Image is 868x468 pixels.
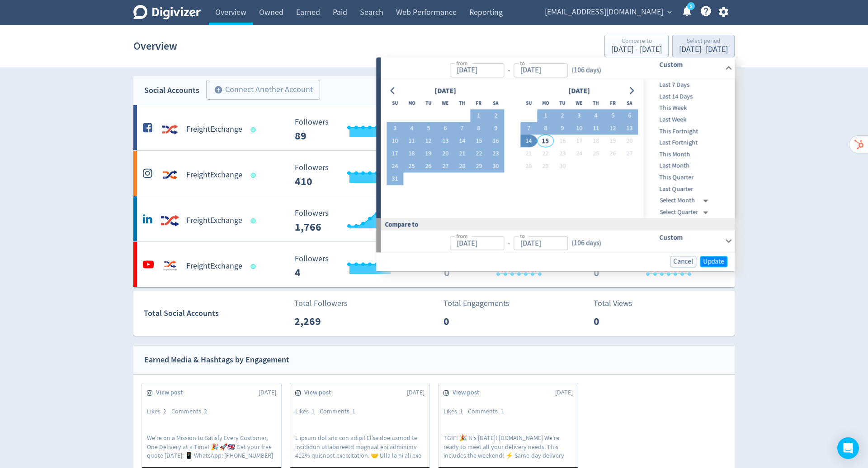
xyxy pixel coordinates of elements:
[437,148,453,160] button: 20
[644,172,733,182] span: This Quarter
[443,297,509,310] p: Total Engagements
[387,148,403,160] button: 17
[133,196,735,241] a: FreightExchange undefinedFreightExchange Followers --- Followers 1,766 <1% Engagements 0 Engageme...
[204,407,207,415] span: 2
[420,148,437,160] button: 19
[251,173,259,178] span: Data last synced: 14 Sep 2025, 8:02pm (AEST)
[554,122,571,135] button: 9
[381,231,735,252] div: from-to(106 days)Custom
[487,110,504,122] button: 2
[621,97,638,110] th: Saturday
[454,148,471,160] button: 21
[290,209,426,233] svg: Followers ---
[456,232,467,240] label: from
[251,218,259,223] span: Data last synced: 14 Sep 2025, 11:01pm (AEST)
[621,135,638,148] button: 20
[554,110,571,122] button: 2
[304,388,336,397] span: View post
[644,79,733,218] nav: presets
[133,105,735,150] a: FreightExchange undefinedFreightExchange Followers --- _ 0% Followers 89 Engagements 0 Engagement...
[387,84,400,97] button: Go to previous month
[487,160,504,173] button: 30
[554,135,571,148] button: 16
[611,46,662,54] div: [DATE] - [DATE]
[454,97,471,110] th: Thursday
[554,97,571,110] th: Tuesday
[144,84,199,97] div: Social Accounts
[644,103,733,113] span: This Week
[294,297,348,310] p: Total Followers
[537,97,554,110] th: Monday
[295,407,320,416] div: Likes
[453,388,484,397] span: View post
[144,307,288,320] div: Total Social Accounts
[621,122,638,135] button: 13
[679,46,728,54] div: [DATE] - [DATE]
[571,97,587,110] th: Wednesday
[163,407,166,415] span: 2
[604,97,621,110] th: Friday
[500,407,504,415] span: 1
[471,148,487,160] button: 22
[672,35,735,57] button: Select period[DATE]- [DATE]
[504,65,514,75] div: -
[571,110,587,122] button: 3
[644,184,733,194] span: Last Quarter
[487,97,504,110] th: Saturday
[568,65,605,75] div: ( 106 days )
[542,5,674,19] button: [EMAIL_ADDRESS][DOMAIN_NAME]
[171,407,212,416] div: Comments
[520,160,537,173] button: 28
[554,160,571,173] button: 30
[437,160,453,173] button: 27
[376,218,735,230] div: Compare to
[588,122,604,135] button: 11
[437,135,453,148] button: 13
[420,135,437,148] button: 12
[644,161,733,171] span: Last Month
[437,122,453,135] button: 6
[471,160,487,173] button: 29
[133,151,735,196] a: FreightExchange undefinedFreightExchange Followers --- _ 0% Followers 410 Engagements 0 Engagemen...
[487,135,504,148] button: 16
[659,59,721,70] h6: Custom
[251,127,259,132] span: Data last synced: 15 Sep 2025, 4:01am (AEST)
[161,120,179,139] img: FreightExchange undefined
[670,256,696,267] button: Cancel
[420,122,437,135] button: 5
[387,122,403,135] button: 3
[295,434,425,459] p: L ipsum dol sita con adipi! El’se doeiusmod te incididun utlaboreetd magnaal eni adminimv 412% qu...
[644,137,733,149] div: Last Fortnight
[621,148,638,160] button: 27
[381,79,735,218] div: from-to(106 days)Custom
[381,57,735,79] div: from-to(106 days)Custom
[471,122,487,135] button: 8
[206,80,320,100] button: Connect Another Account
[403,122,420,135] button: 4
[588,110,604,122] button: 4
[644,114,733,125] div: Last Week
[520,148,537,160] button: 21
[147,434,276,459] p: We're on a Mission to Satisfy Every Customer, One Delivery at a Time! 🎉 🚀🇬🇧 Get your free quote [...
[186,261,242,272] h5: FreightExchange
[644,149,733,159] span: This Month
[471,135,487,148] button: 15
[644,91,733,102] div: Last 14 Days
[403,97,420,110] th: Monday
[703,258,724,265] span: Update
[604,148,621,160] button: 26
[644,102,733,114] div: This Week
[700,256,727,267] button: Update
[594,297,646,310] p: Total Views
[644,79,733,91] div: Last 7 Days
[352,407,355,415] span: 1
[443,313,495,329] p: 0
[199,81,320,100] a: Connect Another Account
[454,122,471,135] button: 7
[644,92,733,102] span: Last 14 Days
[454,135,471,148] button: 14
[186,170,242,181] h5: FreightExchange
[520,122,537,135] button: 7
[611,38,662,46] div: Compare to
[594,313,646,329] p: 0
